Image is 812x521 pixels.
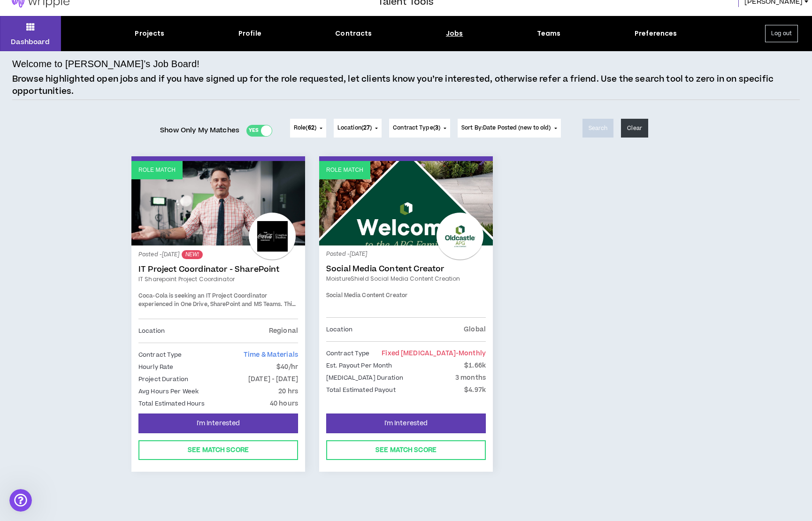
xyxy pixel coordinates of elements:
[326,373,403,383] p: [MEDICAL_DATA] Duration
[138,362,173,372] p: Hourly Rate
[62,293,125,330] button: Messages
[21,316,42,323] span: Home
[197,419,240,428] span: I'm Interested
[326,360,392,371] p: Est. Payout Per Month
[326,348,370,359] p: Contract Type
[131,161,305,245] a: Role Match
[19,18,36,33] img: logo
[138,326,165,336] p: Location
[363,124,370,132] span: 27
[326,414,486,433] button: I'm Interested
[244,350,298,360] span: Time & Materials
[9,126,178,162] div: Send us a messageWe'll be back online [DATE]
[334,119,382,138] button: Location(27)
[435,124,438,132] span: 3
[276,362,298,372] p: $40/hr
[464,360,486,371] p: $1.66k
[138,374,188,384] p: Project Duration
[19,67,169,99] p: Hi [PERSON_NAME] !
[337,124,372,132] span: Location ( )
[389,119,450,138] button: Contract Type(3)
[384,419,428,428] span: I'm Interested
[621,119,648,138] button: Clear
[19,99,169,115] p: How can we help?
[326,264,486,274] a: Social Media Content Creator
[326,440,486,460] button: See Match Score
[138,398,205,409] p: Total Estimated Hours
[461,124,551,132] span: Sort By: Date Posted (new to old)
[11,37,50,47] p: Dashboard
[138,350,182,360] p: Contract Type
[290,119,326,138] button: Role(62)
[9,489,32,512] iframe: Intercom live chat
[308,124,314,132] span: 62
[326,275,486,283] a: MoistureShield Social Media Content Creation
[78,316,110,323] span: Messages
[464,385,486,395] p: $4.97k
[294,124,316,132] span: Role ( )
[382,349,486,358] span: Fixed [MEDICAL_DATA]
[138,440,298,460] button: See Match Score
[138,275,298,283] a: IT Sharepoint Project Coordinator
[160,123,239,138] span: Show Only My Matches
[326,385,396,395] p: Total Estimated Payout
[12,73,800,97] p: Browse highlighted open jobs and if you have signed up for the role requested, let clients know y...
[455,373,486,383] p: 3 months
[138,292,296,333] span: Coca-Cola is seeking an IT Project Coordinator experienced in One Drive, SharePoint and MS Teams....
[125,293,188,330] button: Help
[19,134,157,144] div: Send us a message
[138,265,298,274] a: IT Project Coordinator - SharePoint
[326,324,352,335] p: Location
[456,349,486,358] span: - monthly
[14,171,174,190] button: Search for help
[270,398,298,409] p: 40 hours
[19,176,76,185] span: Search for help
[128,15,146,34] div: Profile image for Gabriella
[582,119,614,138] button: Search
[161,15,178,32] div: Close
[138,166,176,175] p: Role Match
[458,119,561,138] button: Sort By:Date Posted (new to old)
[248,374,298,384] p: [DATE] - [DATE]
[135,29,164,38] div: Projects
[138,386,199,397] p: Avg Hours Per Week
[765,25,798,42] button: Log out
[149,316,164,323] span: Help
[319,161,493,245] a: Role Match
[138,250,298,259] p: Posted - [DATE]
[326,250,486,259] p: Posted - [DATE]
[110,15,129,34] img: Profile image for Morgan
[393,124,440,132] span: Contract Type ( )
[12,57,199,71] h4: Welcome to [PERSON_NAME]’s Job Board!
[238,29,261,38] div: Profile
[19,144,157,154] div: We'll be back online [DATE]
[326,291,407,299] span: Social Media Content Creator
[138,414,298,433] button: I'm Interested
[464,324,486,335] p: Global
[278,386,298,397] p: 20 hrs
[635,29,677,38] div: Preferences
[182,250,203,259] sup: NEW!
[335,29,372,38] div: Contracts
[269,326,298,336] p: Regional
[326,166,363,175] p: Role Match
[537,29,561,38] div: Teams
